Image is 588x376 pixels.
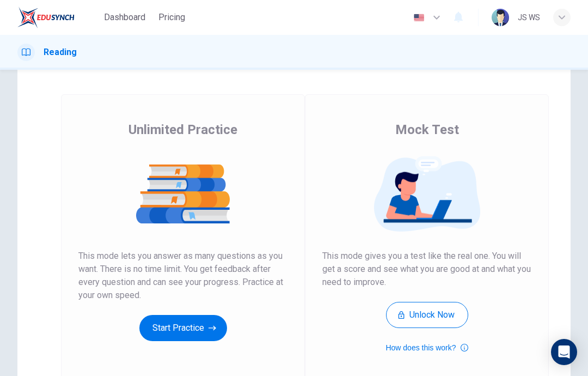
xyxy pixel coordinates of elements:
[492,9,509,26] img: Profile picture
[100,8,150,27] button: Dashboard
[78,250,287,302] span: This mode lets you answer as many questions as you want. There is no time limit. You get feedback...
[44,46,77,59] h1: Reading
[128,121,237,138] span: Unlimited Practice
[154,8,189,27] button: Pricing
[104,11,145,24] span: Dashboard
[518,11,540,24] div: ๋JS WS
[385,341,468,354] button: How does this work?
[158,11,185,24] span: Pricing
[17,7,100,28] a: EduSynch logo
[17,7,75,28] img: EduSynch logo
[139,315,227,341] button: Start Practice
[551,339,577,365] div: Open Intercom Messenger
[386,302,468,328] button: Unlock Now
[412,14,426,22] img: en
[395,121,459,138] span: Mock Test
[322,250,531,289] span: This mode gives you a test like the real one. You will get a score and see what you are good at a...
